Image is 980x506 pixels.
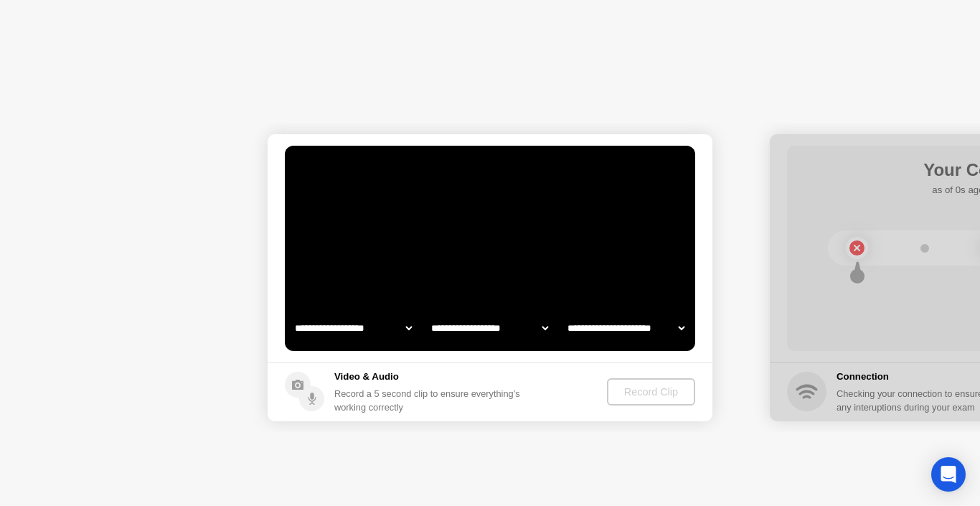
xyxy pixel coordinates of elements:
[613,386,689,398] div: Record Clip
[428,314,551,342] select: Available speakers
[607,378,695,406] button: Record Clip
[334,387,526,414] div: Record a 5 second clip to ensure everything’s working correctly
[931,457,966,492] div: Open Intercom Messenger
[292,314,415,342] select: Available cameras
[565,314,687,342] select: Available microphones
[334,370,526,384] h5: Video & Audio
